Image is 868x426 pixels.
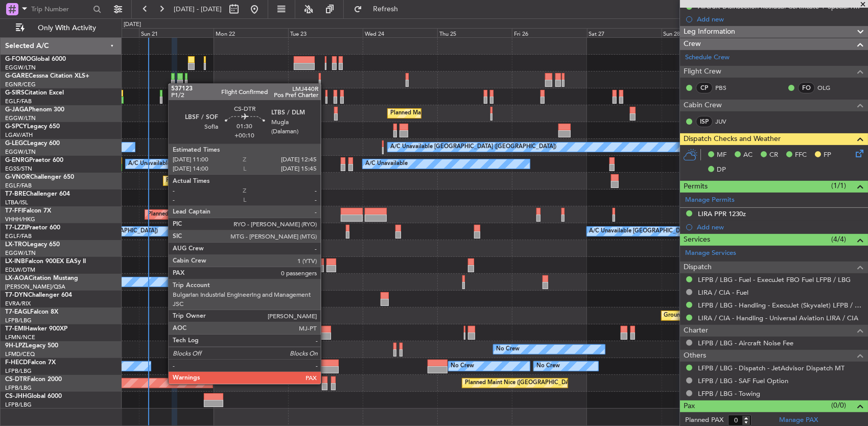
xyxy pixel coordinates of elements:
a: LFPB / LBG - Aircraft Noise Fee [698,339,793,347]
a: EDLW/DTM [5,266,35,274]
span: Services [684,234,710,246]
span: CS-JHH [5,393,27,399]
a: LX-TROLegacy 650 [5,242,60,248]
a: OLG [817,83,840,92]
span: Flight Crew [684,66,721,78]
div: Mon 22 [214,28,288,37]
div: ISP [696,116,713,127]
a: LFMD/CEQ [5,350,35,358]
a: LGAV/ATH [5,131,33,139]
a: LX-INBFalcon 900EX EASy II [5,258,86,265]
a: G-SPCYLegacy 650 [5,124,60,130]
a: T7-DYNChallenger 604 [5,292,72,298]
span: T7-EAGL [5,309,30,315]
span: G-SPCY [5,124,27,130]
div: Sun 21 [139,28,214,37]
div: No Crew [536,359,560,374]
div: Sun 28 [662,28,736,37]
span: Only With Activity [27,25,108,32]
div: Tue 23 [288,28,363,37]
div: Grounded [GEOGRAPHIC_DATA] (Al Maktoum Intl) [664,308,797,323]
div: Wed 24 [363,28,437,37]
a: EGNR/CEG [5,81,36,88]
span: FFC [795,150,807,160]
div: Planned Maint [GEOGRAPHIC_DATA] ([GEOGRAPHIC_DATA]) [390,106,551,121]
span: LX-TRO [5,242,27,248]
span: Pax [684,400,695,412]
span: LX-AOA [5,275,29,281]
span: [DATE] - [DATE] [174,5,222,14]
span: G-FOMO [5,56,31,62]
input: Trip Number [31,2,90,17]
span: Permits [684,181,708,193]
div: Planned Maint [GEOGRAPHIC_DATA] ([GEOGRAPHIC_DATA]) [166,173,327,188]
a: LFPB / LBG - Dispatch - JetAdvisor Dispatch MT [698,364,844,372]
a: G-VNORChallenger 650 [5,174,74,180]
span: Crew [684,38,701,50]
a: LIRA / CIA - Fuel [698,288,748,297]
a: JUV [715,117,738,126]
a: G-LEGCLegacy 600 [5,140,60,147]
div: Sat 27 [587,28,662,37]
div: A/C Unavailable [365,156,408,172]
div: No Crew [496,342,520,357]
a: EGSS/STN [5,165,32,173]
a: G-SIRSCitation Excel [5,90,64,96]
a: EVRA/RIX [5,300,31,307]
div: A/C Unavailable [GEOGRAPHIC_DATA] ([GEOGRAPHIC_DATA]) [590,224,756,239]
a: LFPB/LBG [5,367,32,375]
a: EGGW/LTN [5,148,36,156]
div: Add new [697,15,863,23]
div: No Crew [451,359,475,374]
a: EGLF/FAB [5,98,32,105]
a: LFPB/LBG [5,384,32,392]
a: G-FOMOGlobal 6000 [5,56,66,62]
div: A/C Unavailable [GEOGRAPHIC_DATA] ([GEOGRAPHIC_DATA]) [390,139,556,155]
a: Schedule Crew [685,53,730,63]
a: F-HECDFalcon 7X [5,360,56,366]
a: VHHH/HKG [5,216,35,223]
span: Refresh [364,6,407,13]
a: LTBA/ISL [5,199,28,206]
span: (4/4) [831,234,846,245]
span: G-LEGC [5,140,27,147]
span: Charter [684,325,708,337]
span: G-VNOR [5,174,30,180]
span: Cabin Crew [684,100,722,111]
a: LIRA / CIA - Handling - Universal Aviation LIRA / CIA [698,314,858,322]
a: EGGW/LTN [5,249,36,257]
span: (0/0) [831,400,846,411]
span: T7-EMI [5,326,25,332]
div: Planned Maint Nice ([GEOGRAPHIC_DATA]) [465,375,579,391]
a: Manage Permits [685,195,735,205]
a: G-JAGAPhenom 300 [5,107,64,113]
span: DP [717,165,726,175]
a: LFPB / LBG - Handling - ExecuJet (Skyvalet) LFPB / LBG [698,301,863,310]
span: FP [824,150,831,160]
button: Only With Activity [11,20,111,36]
span: CR [769,150,778,160]
a: CS-JHHGlobal 6000 [5,393,62,399]
a: EGLF/FAB [5,232,32,240]
a: Manage PAX [779,415,818,425]
span: AC [743,150,753,160]
a: EGGW/LTN [5,114,36,122]
a: T7-EAGLFalcon 8X [5,309,58,315]
span: T7-LZZI [5,225,26,231]
span: G-ENRG [5,157,29,163]
button: Refresh [349,1,410,17]
div: Thu 25 [437,28,512,37]
a: LX-AOACitation Mustang [5,275,78,281]
span: T7-FFI [5,208,23,214]
a: G-ENRGPraetor 600 [5,157,63,163]
span: MF [717,150,726,160]
span: T7-DYN [5,292,28,298]
span: Others [684,350,706,362]
div: Planned Maint Tianjin ([GEOGRAPHIC_DATA]) [148,207,267,222]
span: F-HECD [5,360,28,366]
span: Leg Information [684,26,735,38]
a: EGGW/LTN [5,64,36,72]
span: LX-INB [5,258,25,265]
div: LIRA PPR 1230z [698,209,746,218]
span: CS-DTR [5,376,27,383]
